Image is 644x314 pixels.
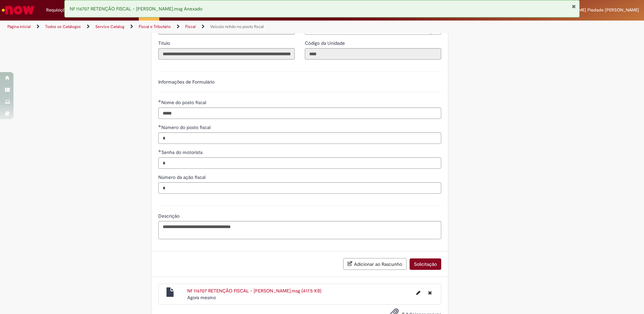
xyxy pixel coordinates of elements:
span: Número do posto fiscal [161,124,212,130]
time: 29/09/2025 10:08:18 [187,294,216,301]
span: Número da ação fiscal [158,174,207,180]
a: Veículo retido no posto fiscal [210,24,264,29]
input: Título [158,48,295,60]
input: Nome do posto fiscal [158,107,441,119]
img: ServiceNow [1,3,35,17]
button: Adicionar ao Rascunho [343,258,407,270]
span: Agora mesmo [187,294,216,301]
span: Obrigatório Preenchido [158,125,161,127]
input: Número do posto fiscal [158,132,441,144]
button: Excluir Nf 116707 RETENÇÃO FISCAL - AMBEV TERESINA.msg [424,287,436,298]
input: Código da Unidade [305,48,441,60]
input: Senha do motorista [158,157,441,169]
textarea: Descrição [158,221,441,239]
a: Todos os Catálogos [45,24,81,29]
ul: Trilhas de página [5,21,424,33]
span: [PERSON_NAME] Piedade [PERSON_NAME] [552,7,639,13]
span: Nome do posto fiscal [161,99,207,105]
span: Obrigatório Preenchido [158,100,161,102]
label: Informações de Formulário [158,79,215,85]
button: Fechar Notificação [572,4,576,9]
label: Somente leitura - Código da Unidade [305,40,346,46]
span: Descrição [158,213,181,219]
span: Senha do motorista [161,149,204,155]
a: Nf 116707 RETENÇÃO FISCAL - [PERSON_NAME].msg (417.5 KB) [187,288,321,294]
a: Fiscal [185,24,196,29]
span: Obrigatório Preenchido [158,150,161,152]
label: Somente leitura - Título [158,40,171,46]
a: Página inicial [7,24,31,29]
input: Número da ação fiscal [158,182,441,194]
button: Solicitação [410,258,441,270]
span: Requisições [46,7,70,13]
span: Nf 116707 RETENÇÃO FISCAL - [PERSON_NAME].msg Anexado [70,6,202,12]
a: Fiscal e Tributário [139,24,171,29]
a: Service Catalog [95,24,124,29]
button: Editar nome de arquivo Nf 116707 RETENÇÃO FISCAL - AMBEV TERESINA.msg [412,287,424,298]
